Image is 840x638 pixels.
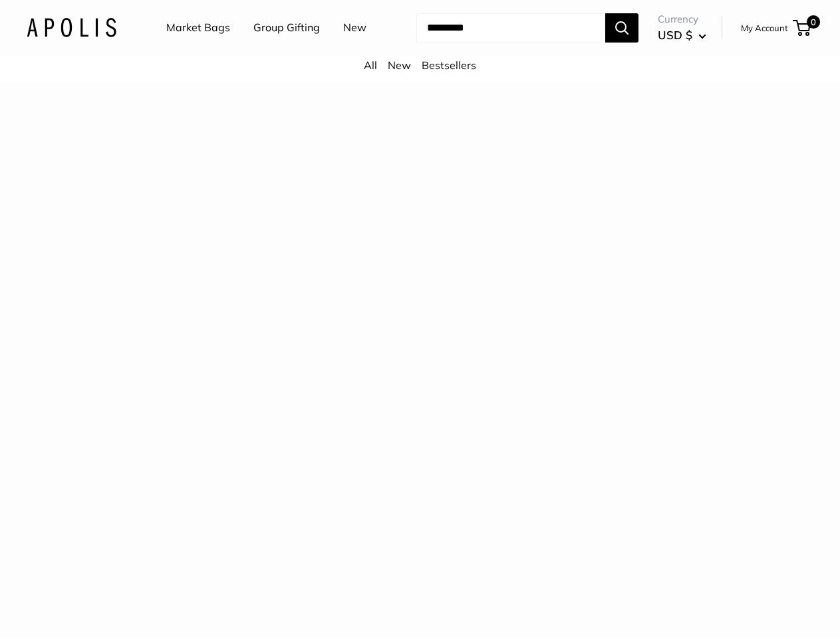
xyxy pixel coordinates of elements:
a: Group Gifting [253,18,320,38]
input: Search... [416,13,605,43]
span: USD $ [658,28,692,42]
a: My Account [741,20,788,36]
span: 0 [807,15,820,29]
a: All [364,58,377,72]
a: Bestsellers [422,58,476,72]
a: New [343,18,366,38]
button: Search [605,13,638,43]
img: Apolis [27,18,116,37]
span: Currency [658,10,706,29]
a: New [388,58,411,72]
a: Market Bags [166,18,230,38]
a: 0 [794,20,811,36]
button: USD $ [658,25,706,46]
